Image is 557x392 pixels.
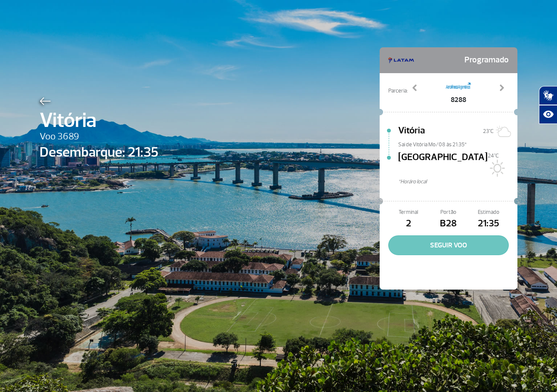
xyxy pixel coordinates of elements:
span: Programado [464,52,509,69]
span: 23°C [483,128,494,135]
span: [GEOGRAPHIC_DATA] [398,150,488,178]
span: Estimado [469,208,509,216]
span: Portão [428,208,468,216]
img: Sol com muitas nuvens [494,123,511,140]
span: Sai de Vitória Mo/08 às 21:35* [398,141,517,147]
span: Vitória [398,123,425,141]
span: Parceria: [388,87,408,95]
span: Vitória [40,105,158,136]
button: Abrir tradutor de língua de sinais. [539,86,557,105]
span: 2 [388,216,428,231]
img: Sol [488,160,505,177]
span: 8288 [446,95,471,105]
span: 21:35 [469,216,509,231]
span: 24°C [488,152,499,159]
span: Voo 3689 [40,130,158,144]
span: *Horáro local [398,178,517,186]
span: B28 [428,216,468,231]
div: Plugin de acessibilidade da Hand Talk. [539,86,557,124]
span: Terminal [388,208,428,216]
button: SEGUIR VOO [388,235,509,255]
button: Abrir recursos assistivos. [539,105,557,124]
span: Desembarque: 21:35 [40,142,158,163]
